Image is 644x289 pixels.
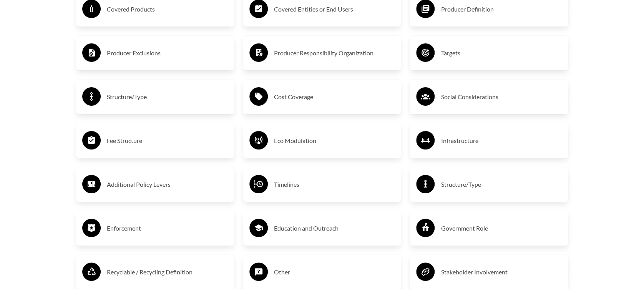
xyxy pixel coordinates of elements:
[274,266,395,278] h3: Other
[107,47,228,59] h3: Producer Exclusions
[107,3,228,15] h3: Covered Products
[274,47,395,59] h3: Producer Responsibility Organization
[441,91,562,103] h3: Social Considerations
[107,266,228,278] h3: Recyclable / Recycling Definition
[107,135,228,147] h3: Fee Structure
[107,222,228,234] h3: Enforcement
[441,266,562,278] h3: Stakeholder Involvement
[274,3,395,15] h3: Covered Entities or End Users
[274,135,395,147] h3: Eco Modulation
[441,47,562,59] h3: Targets
[441,178,562,191] h3: Structure/Type
[441,135,562,147] h3: Infrastructure
[274,178,395,191] h3: Timelines
[274,222,395,234] h3: Education and Outreach
[107,178,228,191] h3: Additional Policy Levers
[274,91,395,103] h3: Cost Coverage
[441,222,562,234] h3: Government Role
[107,91,228,103] h3: Structure/Type
[441,3,562,15] h3: Producer Definition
